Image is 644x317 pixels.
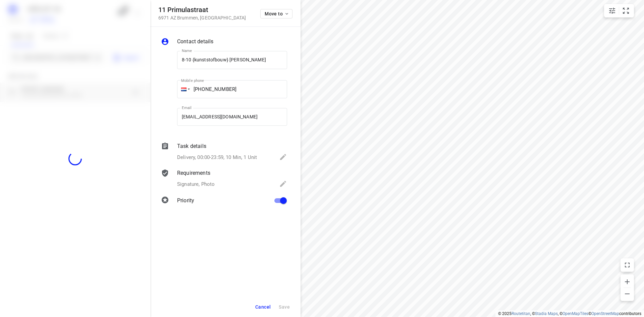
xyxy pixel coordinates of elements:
p: Requirements [177,169,210,177]
span: Cancel [255,304,271,310]
svg: Edit [279,153,287,161]
label: Mobile phone [181,79,204,83]
input: 1 (702) 123-4567 [177,80,287,98]
p: Task details [177,142,206,150]
div: Netherlands: + 31 [177,80,190,98]
div: small contained button group [604,4,634,17]
a: Routetitan [512,311,530,316]
button: Map settings [605,4,619,17]
p: Priority [177,197,194,205]
div: Contact details [161,38,287,47]
button: Fit zoom [619,4,633,17]
p: Signature, Photo [177,180,215,188]
div: Task detailsDelivery, 00:00-23:59, 10 Min, 1 Unit [161,142,287,162]
h5: 11 Primulastraat [158,6,246,14]
p: Contact details [177,38,213,46]
span: Move to [265,11,289,16]
button: Cancel [253,301,273,313]
a: OpenMapTiles [562,311,588,316]
p: Delivery, 00:00-23:59, 10 Min, 1 Unit [177,154,257,161]
li: © 2025 , © , © © contributors [498,311,641,316]
a: OpenStreetMap [591,311,619,316]
div: RequirementsSignature, Photo [161,169,287,189]
p: 6971 AZ Brummen , [GEOGRAPHIC_DATA] [158,15,246,20]
a: Stadia Maps [535,311,558,316]
svg: Edit [279,180,287,188]
button: Move to [260,9,292,18]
